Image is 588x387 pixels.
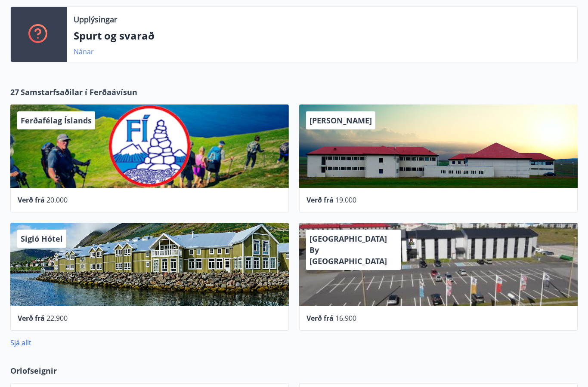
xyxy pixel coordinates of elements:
p: Spurt og svarað [74,28,570,43]
span: 20.000 [46,195,68,205]
span: Verð frá [306,313,334,323]
p: Upplýsingar [74,14,117,25]
span: Orlofseignir [10,365,57,376]
span: Verð frá [306,195,334,205]
span: 16.900 [335,313,356,323]
span: 22.900 [46,313,68,323]
a: Sjá allt [10,338,31,347]
span: [GEOGRAPHIC_DATA] By [GEOGRAPHIC_DATA] [309,233,387,266]
span: Ferðafélag Íslands [21,115,92,126]
span: Verð frá [18,313,45,323]
span: 27 [10,86,19,98]
span: Verð frá [18,195,45,205]
span: 19.000 [335,195,356,205]
span: [PERSON_NAME] [309,115,372,126]
a: Nánar [74,47,94,56]
span: Samstarfsaðilar í Ferðaávísun [21,86,137,98]
span: Sigló Hótel [21,233,63,244]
